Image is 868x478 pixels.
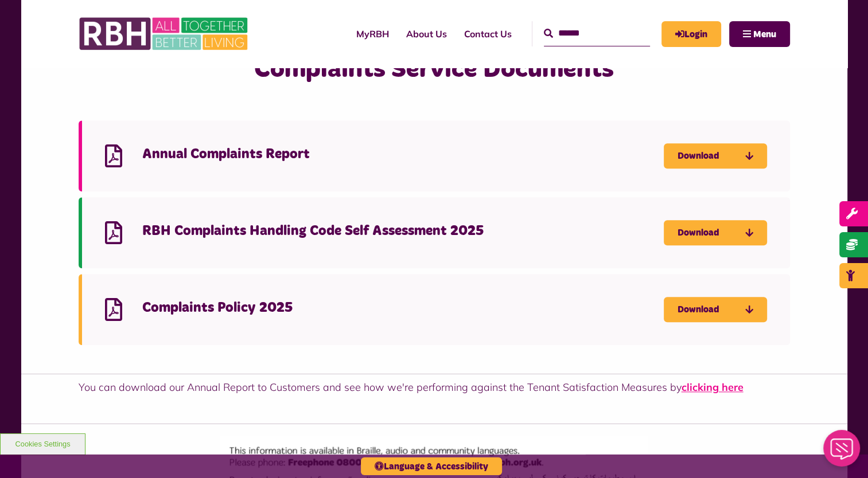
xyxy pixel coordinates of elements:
a: About Us [398,18,456,49]
img: RBH [79,11,251,56]
a: Contact Us [456,18,520,49]
h4: Annual Complaints Report [142,146,664,163]
button: Language & Accessibility [361,457,502,475]
button: Navigation [729,21,790,47]
p: You can download our Annual Report to Customers and see how we're performing against the Tenant S... [79,379,790,395]
a: Download Annual Complaints Report - open in a new tab [664,143,767,169]
a: MyRBH [348,18,398,49]
span: Menu [753,30,776,39]
a: You can download our Annual Report to Customers and see how we're performing against the Tenant S... [682,381,744,394]
h4: RBH Complaints Handling Code Self Assessment 2025 [142,222,664,240]
a: Download Complaints Policy 2025 - open in a new tab [664,297,767,322]
h4: Complaints Policy 2025 [142,299,664,317]
h3: Complaints Service Documents [197,53,671,86]
iframe: Netcall Web Assistant for live chat [816,426,868,478]
a: MyRBH [661,21,721,47]
a: Download RBH Complaints Handling Code Self Assessment 2025 - open in a new tab [664,220,767,245]
input: Search [544,21,650,46]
